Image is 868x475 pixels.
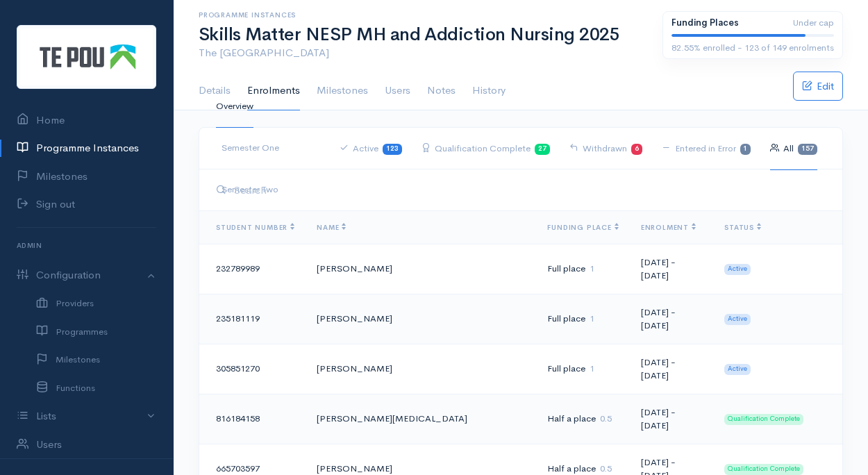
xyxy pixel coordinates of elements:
a: All157 [770,127,817,170]
a: Users [385,72,410,110]
td: 232789989 [199,244,306,294]
a: Notes [427,72,456,110]
span: Qualification Complete [724,464,803,475]
a: Active123 [340,127,402,170]
span: Qualification Complete [724,414,803,425]
p: The [GEOGRAPHIC_DATA] [199,45,646,61]
a: Edit [793,72,843,101]
a: Semester Two [222,169,278,211]
td: [PERSON_NAME][MEDICAL_DATA] [306,394,536,444]
span: Active [724,264,751,275]
b: 157 [801,144,814,153]
h1: Skills Matter NESP MH and Addiction Nursing 2025 [199,25,646,45]
b: 27 [538,144,546,153]
a: Enrolments [247,72,300,110]
a: Qualification Complete27 [422,127,550,170]
td: [PERSON_NAME] [306,294,536,344]
a: Entered in Error1 [662,127,751,170]
a: Semester One [222,127,279,169]
span: Enrolment [641,223,696,232]
a: Milestones [317,72,368,110]
div: 82.55% enrolled - 123 of 149 enrolments [671,41,834,55]
td: [PERSON_NAME] [306,344,536,394]
b: Funding Places [671,17,739,28]
span: 0.5 [600,462,612,474]
h6: Admin [17,236,156,255]
td: [DATE] - [DATE] [630,394,713,444]
td: Full place [536,344,629,394]
span: Active [724,314,751,325]
span: 1 [590,312,594,324]
a: Withdrawn6 [569,127,642,170]
span: 1 [590,362,594,374]
td: [PERSON_NAME] [306,244,536,294]
span: Status [724,223,761,232]
b: 123 [386,144,399,153]
td: 235181119 [199,294,306,344]
b: 6 [635,144,639,153]
span: 1 [590,262,594,274]
span: Active [724,364,751,375]
span: 0.5 [600,412,612,424]
a: History [472,72,506,110]
td: 816184158 [199,394,306,444]
a: Details [199,72,231,110]
img: Te Pou [17,25,156,89]
span: Name [317,223,346,232]
td: [DATE] - [DATE] [630,344,713,394]
h6: Programme Instances [199,11,646,19]
td: [DATE] - [DATE] [630,244,713,294]
span: Student Number [216,223,294,232]
span: Funding Place [547,223,618,232]
b: 1 [743,144,747,153]
td: 305851270 [199,344,306,394]
span: Under cap [793,16,834,30]
input: Search [230,176,826,204]
td: Half a place [536,394,629,444]
td: [DATE] - [DATE] [630,294,713,344]
td: Full place [536,294,629,344]
a: Overview [216,85,253,128]
td: Full place [536,244,629,294]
